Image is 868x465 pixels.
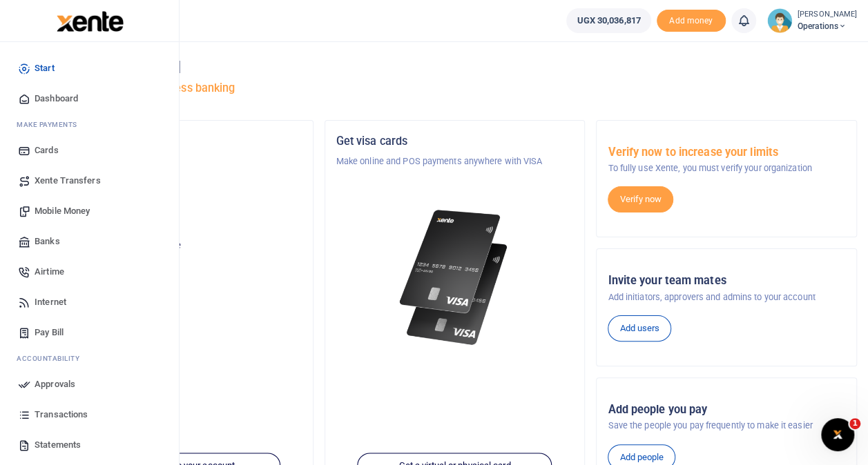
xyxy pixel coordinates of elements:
span: Cards [35,144,59,157]
span: Operations [798,20,857,32]
span: Approvals [35,377,75,391]
p: Add initiators, approvers and admins to your account [608,290,845,304]
span: Add money [657,10,726,32]
span: Internet [35,295,66,309]
span: Airtime [35,265,64,279]
a: Banks [11,226,168,257]
a: Mobile Money [11,196,168,226]
span: Pay Bill [35,326,64,339]
a: Statements [11,430,168,460]
li: M [11,114,168,135]
a: Airtime [11,257,168,287]
a: UGX 30,036,817 [566,8,650,33]
h5: Organization [64,135,302,148]
span: Dashboard [35,92,78,106]
img: logo-large [57,11,124,32]
a: Verify now [608,186,673,212]
p: Your current account balance [64,239,302,253]
h5: Verify now to increase your limits [608,146,845,159]
span: Banks [35,235,60,248]
h5: Welcome to better business banking [52,81,857,95]
h5: Get visa cards [336,135,574,148]
span: ake Payments [23,119,77,130]
a: Internet [11,287,168,317]
a: Start [11,53,168,83]
span: 1 [849,418,860,429]
a: Add users [608,315,671,342]
p: Make online and POS payments anywhere with VISA [336,155,574,168]
span: UGX 30,036,817 [577,14,640,28]
h5: Account [64,188,302,201]
span: Start [35,61,55,75]
h4: Hello [PERSON_NAME] [52,59,857,75]
h5: Invite your team mates [608,274,845,288]
h5: UGX 30,036,817 [64,256,302,270]
img: profile-user [767,8,792,33]
a: Cards [11,135,168,166]
p: THET [64,155,302,168]
a: Add money [657,14,726,25]
a: Pay Bill [11,317,168,348]
a: Xente Transfers [11,166,168,196]
iframe: Intercom live chat [821,418,854,451]
small: [PERSON_NAME] [798,9,857,21]
a: Approvals [11,369,168,399]
span: countability [27,353,79,364]
li: Ac [11,348,168,369]
span: Xente Transfers [35,174,101,188]
p: Save the people you pay frequently to make it easier [608,419,845,433]
li: Toup your wallet [657,10,726,32]
a: Dashboard [11,83,168,114]
img: xente-_physical_cards.png [396,201,514,354]
li: Wallet ballance [561,8,656,33]
a: logo-small logo-large logo-large [55,15,124,26]
span: Transactions [35,408,88,422]
p: Operations [64,208,302,222]
p: To fully use Xente, you must verify your organization [608,161,845,175]
a: Transactions [11,399,168,430]
span: Mobile Money [35,204,90,218]
h5: Add people you pay [608,403,845,417]
span: Statements [35,438,81,452]
a: profile-user [PERSON_NAME] Operations [767,8,857,33]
